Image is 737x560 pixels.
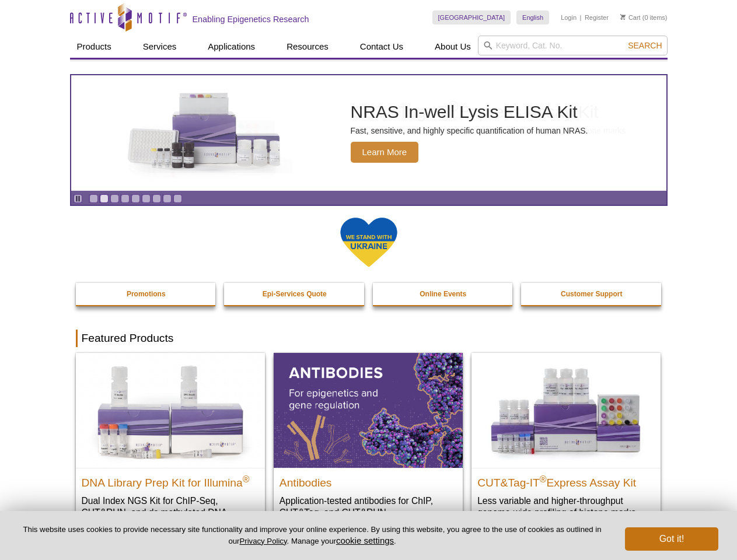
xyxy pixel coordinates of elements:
p: Dual Index NGS Kit for ChIP-Seq, CUT&RUN, and ds methylated DNA assays. [82,495,259,530]
button: cookie settings [336,535,394,545]
a: Go to slide 5 [131,194,140,203]
p: Less variable and higher-throughput genome-wide profiling of histone marks​. [477,495,655,519]
a: [GEOGRAPHIC_DATA] [432,10,511,24]
h2: DNA Library Prep Kit for Illumina [82,471,259,489]
a: Login [561,13,577,22]
sup: ® [540,474,547,484]
a: Cart [620,13,641,22]
a: Contact Us [353,36,410,58]
a: Epi-Services Quote [224,283,365,305]
a: Customer Support [521,283,662,305]
a: Go to slide 3 [110,194,119,203]
button: Got it! [625,527,718,551]
img: We Stand With Ukraine [340,216,398,268]
img: All Antibodies [274,353,463,467]
a: Toggle autoplay [74,194,82,203]
a: Register [585,13,609,22]
sup: ® [243,474,250,484]
strong: Promotions [127,290,166,298]
a: NRAS In-well Lysis ELISA Kit NRAS In-well Lysis ELISA Kit Fast, sensitive, and highly specific qu... [71,75,666,191]
li: | [580,10,582,24]
h2: CUT&Tag-IT Express Assay Kit [477,471,655,489]
li: (0 items) [620,10,668,24]
img: NRAS In-well Lysis ELISA Kit [117,93,292,173]
img: DNA Library Prep Kit for Illumina [76,353,265,467]
a: Go to slide 4 [121,194,130,203]
p: Fast, sensitive, and highly specific quantification of human NRAS. [351,125,588,136]
a: Applications [201,36,262,58]
a: Online Events [373,283,514,305]
button: Search [624,40,665,51]
h2: Featured Products [76,330,662,347]
a: All Antibodies Antibodies Application-tested antibodies for ChIP, CUT&Tag, and CUT&RUN. [274,353,463,530]
p: Application-tested antibodies for ChIP, CUT&Tag, and CUT&RUN. [280,495,457,519]
a: CUT&Tag-IT® Express Assay Kit CUT&Tag-IT®Express Assay Kit Less variable and higher-throughput ge... [471,353,661,530]
img: Your Cart [620,14,626,20]
a: DNA Library Prep Kit for Illumina DNA Library Prep Kit for Illumina® Dual Index NGS Kit for ChIP-... [76,353,265,541]
p: This website uses cookies to provide necessary site functionality and improve your online experie... [19,524,606,547]
a: Go to slide 2 [100,194,109,203]
h2: NRAS In-well Lysis ELISA Kit [351,103,588,121]
a: English [516,10,549,24]
strong: Customer Support [561,290,622,298]
h2: Antibodies [280,471,457,489]
h2: Enabling Epigenetics Research [193,14,309,24]
a: Go to slide 7 [152,194,161,203]
a: About Us [428,36,478,58]
span: Search [628,41,662,50]
a: Promotions [76,283,217,305]
img: CUT&Tag-IT® Express Assay Kit [471,353,661,467]
a: Resources [280,36,336,58]
a: Products [70,36,118,58]
a: Go to slide 1 [89,194,98,203]
article: NRAS In-well Lysis ELISA Kit [71,75,666,191]
strong: Online Events [420,290,466,298]
a: Services [136,36,184,58]
strong: Epi-Services Quote [263,290,327,298]
a: Go to slide 9 [173,194,182,203]
input: Keyword, Cat. No. [478,36,668,55]
a: Go to slide 8 [163,194,172,203]
a: Go to slide 6 [142,194,151,203]
a: Privacy Policy [239,537,287,545]
span: Learn More [351,142,419,163]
